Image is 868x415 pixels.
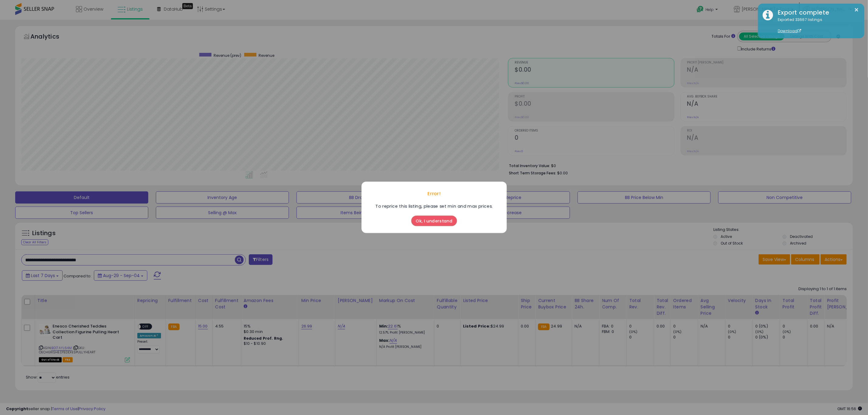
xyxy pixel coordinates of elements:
[773,8,860,17] div: Export complete
[773,17,860,34] div: Exported 33667 listings.
[778,28,801,33] a: Download
[854,6,859,14] button: ×
[372,203,496,210] div: To reprice this listing, please set min and max prices.
[411,216,457,226] button: Ok, I understand
[362,185,507,203] div: Error!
